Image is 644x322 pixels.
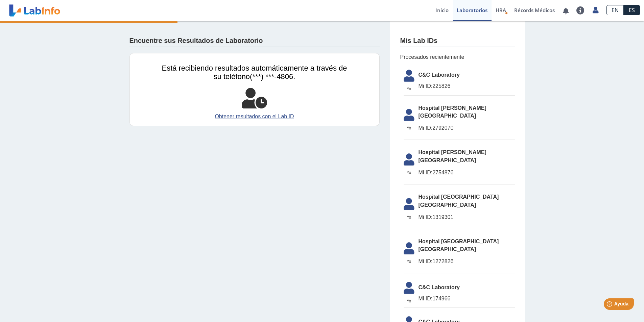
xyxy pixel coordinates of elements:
a: ES [624,5,640,15]
span: Hospital [GEOGRAPHIC_DATA] [GEOGRAPHIC_DATA] [419,193,515,209]
h4: Mis Lab IDs [400,37,438,45]
span: Hospital [PERSON_NAME][GEOGRAPHIC_DATA] [419,104,515,120]
span: Yo [400,125,419,131]
span: HRA [496,7,506,14]
span: 1272826 [419,257,515,266]
span: Yo [400,170,419,176]
iframe: Help widget launcher [584,296,637,315]
h4: Encuentre sus Resultados de Laboratorio [129,37,263,45]
span: Mi ID: [419,258,433,264]
span: 1319301 [419,213,515,221]
span: Yo [400,298,419,304]
span: Yo [400,214,419,220]
a: Obtener resultados con el Lab ID [162,113,347,121]
span: C&C Laboratory [419,283,515,292]
span: Yo [400,258,419,265]
span: Yo [400,86,419,92]
a: EN [606,5,624,15]
span: 2754876 [419,169,515,177]
span: Hospital [PERSON_NAME][GEOGRAPHIC_DATA] [419,148,515,165]
span: Procesados recientemente [400,53,515,61]
span: Mi ID: [419,125,433,131]
span: 174966 [419,295,515,303]
span: Está recibiendo resultados automáticamente a través de su teléfono [162,64,347,81]
span: Mi ID: [419,83,433,89]
span: Mi ID: [419,296,433,301]
span: 225826 [419,82,515,90]
span: 2792070 [419,124,515,132]
span: Mi ID: [419,214,433,220]
span: Hospital [GEOGRAPHIC_DATA] [GEOGRAPHIC_DATA] [419,238,515,254]
span: C&C Laboratory [419,71,515,79]
span: Mi ID: [419,170,433,175]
